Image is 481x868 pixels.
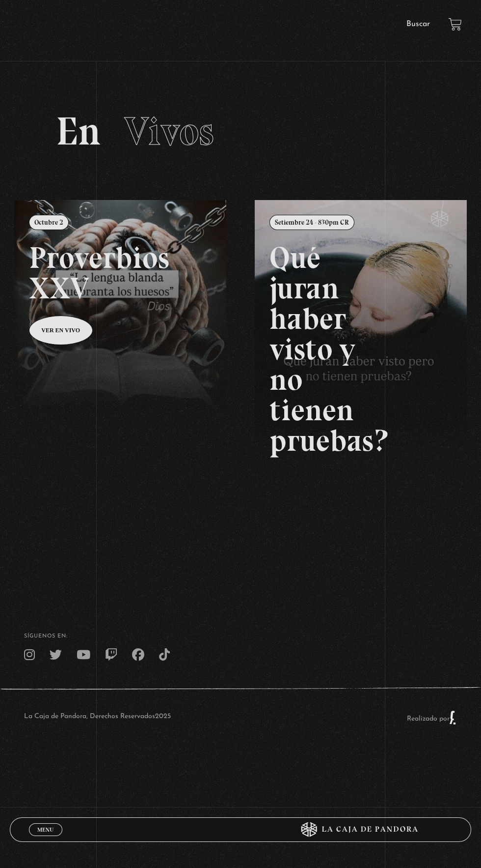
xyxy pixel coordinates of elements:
span: Vivos [124,108,214,155]
p: La Caja de Pandora, Derechos Reservados 2025 [24,710,171,725]
h4: SÍguenos en: [24,634,457,639]
a: Buscar [406,20,430,28]
a: View your shopping cart [449,18,462,31]
h2: En [56,112,426,151]
a: Realizado por [407,715,457,723]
